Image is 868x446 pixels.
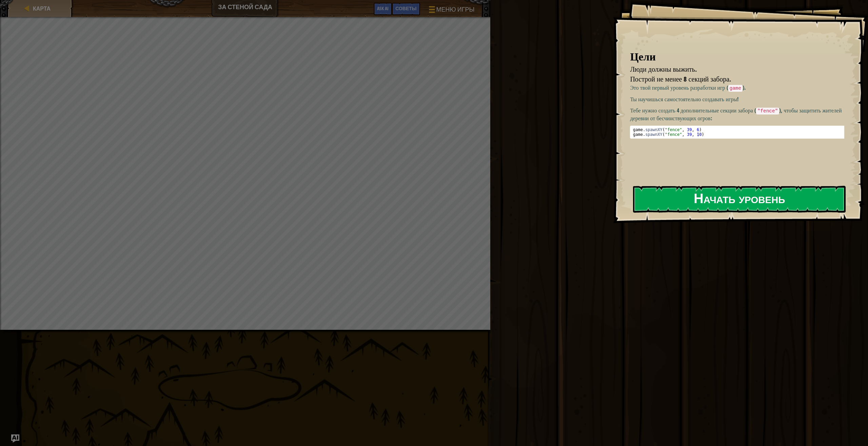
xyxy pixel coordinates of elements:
p: Ты научишься самостоятельно создавать игры! [630,95,849,103]
li: Построй не менее 8 секций забора. [622,74,843,84]
span: Меню игры [436,5,475,14]
li: Люди должны выжить. [622,65,843,74]
span: Ask AI [377,5,389,12]
span: Построй не менее 8 секций забора. [630,74,731,84]
p: Тебе нужно создать 4 дополнительные секции забора ( ), чтобы защитить жителей деревни от бесчинст... [630,107,849,122]
button: Ask AI [374,3,392,15]
button: Начать уровень [633,186,846,213]
span: Карта [33,5,51,12]
code: "fence" [756,108,779,114]
span: Советы [395,5,416,12]
p: Это твой первый уровень разработки игр ( ). [630,84,849,92]
div: Цели [630,49,844,65]
button: Ask AI [11,434,19,443]
span: Люди должны выжить. [630,65,696,74]
code: game [728,85,743,92]
button: Меню игры [423,3,479,19]
a: Карта [31,5,51,12]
